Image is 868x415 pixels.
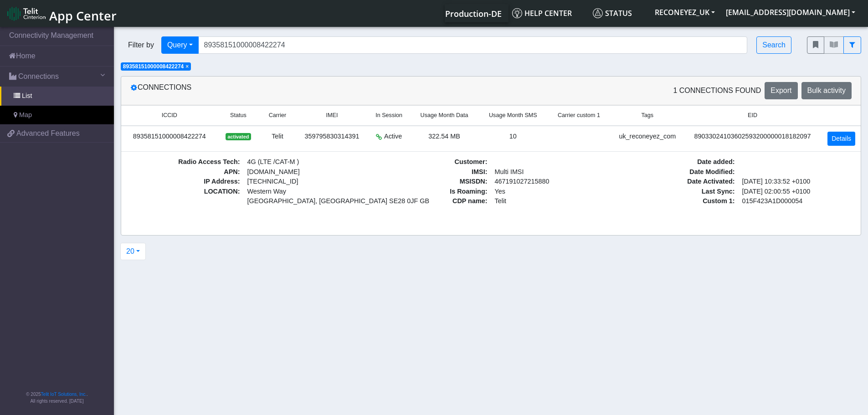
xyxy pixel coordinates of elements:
[621,196,739,206] span: Custom 1 :
[7,6,46,21] img: logo-telit-cinterion-gw-new.png
[621,177,739,187] span: Date Activated :
[621,167,739,177] span: Date Modified :
[765,82,797,99] button: Export
[22,91,32,101] span: List
[7,4,115,23] a: App Center
[491,177,608,187] span: 467191027215880
[621,157,739,167] span: Date added :
[374,167,491,177] span: IMSI :
[720,4,861,20] button: [EMAIL_ADDRESS][DOMAIN_NAME]
[756,36,791,54] button: Search
[421,111,468,120] span: Usage Month Data
[269,111,286,120] span: Carrier
[19,110,32,120] span: Map
[739,177,856,187] span: [DATE] 10:33:52 +0100
[558,111,600,120] span: Carrier custom 1
[121,40,161,51] span: Filter by
[445,8,502,19] span: Production-DE
[123,63,184,70] span: 89358151000008422274
[18,71,59,82] span: Connections
[649,4,720,20] button: RECONEYEZ_UK
[326,111,338,120] span: IMEI
[491,167,608,177] span: Multi IMSI
[161,36,199,54] button: Query
[491,196,608,206] span: Telit
[247,178,298,185] span: [TECHNICAL_ID]
[226,133,251,140] span: activated
[508,4,589,22] a: Help center
[127,132,212,142] div: 89358151000008422274
[807,87,846,94] span: Bulk activity
[375,111,402,120] span: In Session
[374,177,491,187] span: MSISDN :
[616,132,679,142] div: uk_reconeyez_com
[589,4,649,22] a: Status
[690,132,815,142] div: 89033024103602593200000018182097
[374,187,491,197] span: Is Roaming :
[770,87,791,94] span: Export
[748,111,757,120] span: EID
[302,132,363,142] div: 359795830314391
[127,187,244,206] span: LOCATION :
[495,188,505,195] span: Yes
[512,8,572,18] span: Help center
[123,82,491,99] div: Connections
[827,132,855,146] a: Details
[230,111,247,120] span: Status
[247,196,357,206] span: [GEOGRAPHIC_DATA], [GEOGRAPHIC_DATA] SE28 0JF GB
[244,167,361,177] span: [DOMAIN_NAME]
[445,4,501,22] a: Your current platform instance
[162,111,177,120] span: ICCID
[247,187,357,197] span: Western Way
[739,187,856,197] span: [DATE] 02:00:55 +0100
[801,82,852,99] button: Bulk activity
[120,243,146,260] button: 20
[16,128,80,139] span: Advanced Features
[512,8,522,18] img: knowledge.svg
[41,392,87,397] a: Telit IoT Solutions, Inc.
[673,85,761,96] span: 1 Connections found
[593,8,632,18] span: Status
[49,7,117,24] span: App Center
[489,111,537,120] span: Usage Month SMS
[244,157,361,167] span: 4G (LTE /CAT-M )
[127,157,244,167] span: Radio Access Tech :
[374,157,491,167] span: Customer :
[127,177,244,187] span: IP Address :
[484,132,542,142] div: 10
[621,187,739,197] span: Last Sync :
[593,8,603,18] img: status.svg
[127,167,244,177] span: APN :
[739,196,856,206] span: 015F423A1D000054
[374,196,491,206] span: CDP name :
[198,36,748,54] input: Search...
[807,36,861,54] div: fitlers menu
[185,64,189,69] button: Close
[641,111,653,120] span: Tags
[384,132,402,142] span: Active
[264,132,290,142] div: Telit
[185,63,189,70] span: ×
[428,133,460,140] span: 322.54 MB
